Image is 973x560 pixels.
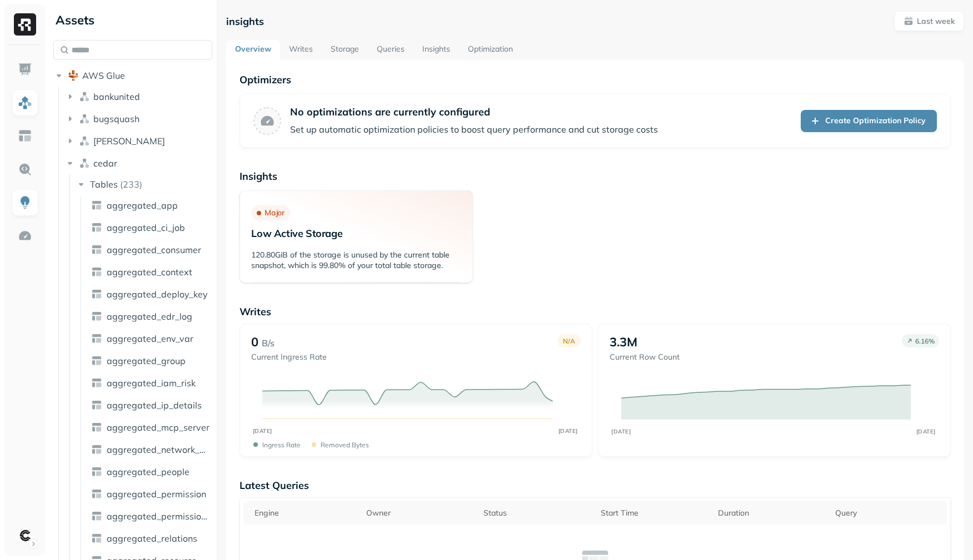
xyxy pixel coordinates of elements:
[107,444,209,455] span: aggregated_network_policy
[610,352,680,362] p: Current Row Count
[87,529,214,547] a: aggregated_relations
[87,396,214,414] a: aggregated_ip_details
[107,377,196,389] span: aggregated_iam_risk
[18,162,32,176] img: Query Explorer
[17,528,33,543] img: Clutch
[239,305,951,318] p: Writes
[239,479,951,492] p: Latest Queries
[18,229,32,243] img: Optimization
[226,40,280,60] a: Overview
[87,307,214,325] a: aggregated_edr_log
[18,62,32,77] img: Dashboard
[93,158,117,169] span: cedar
[107,333,193,344] span: aggregated_env_var
[321,441,369,449] p: Removed bytes
[91,355,102,366] img: table
[107,289,208,300] span: aggregated_deploy_key
[107,355,186,366] span: aggregated_group
[79,135,90,147] img: namespace
[611,428,631,435] tspan: [DATE]
[280,40,322,60] a: Writes
[107,400,202,411] span: aggregated_ip_details
[801,110,937,132] a: Create Optimization Policy
[90,179,118,190] span: Tables
[87,485,214,503] a: aggregated_permission
[368,40,413,60] a: Queries
[87,241,214,259] a: aggregated_consumer
[91,200,102,211] img: table
[610,334,637,350] p: 3.3M
[483,508,590,518] div: Status
[265,208,284,218] p: Major
[255,508,355,518] div: Engine
[107,511,209,522] span: aggregated_permission_group
[107,244,201,255] span: aggregated_consumer
[107,222,185,233] span: aggregated_ci_job
[251,227,461,240] p: Low Active Storage
[87,507,214,525] a: aggregated_permission_group
[107,422,209,433] span: aggregated_mcp_server
[251,352,327,362] p: Current Ingress Rate
[79,113,90,124] img: namespace
[262,336,275,350] p: B/s
[64,132,213,150] button: [PERSON_NAME]
[53,11,212,29] div: Assets
[107,200,178,211] span: aggregated_app
[91,488,102,500] img: table
[14,13,36,36] img: Ryft
[64,154,213,172] button: cedar
[87,263,214,281] a: aggregated_context
[107,533,197,544] span: aggregated_relations
[68,70,79,81] img: root
[87,285,214,303] a: aggregated_deploy_key
[76,175,213,193] button: Tables(233)
[18,95,32,110] img: Assets
[459,40,522,60] a: Optimization
[251,334,258,350] p: 0
[91,244,102,255] img: table
[239,170,951,183] p: Insights
[290,105,658,118] p: No optimizations are currently configured
[413,40,459,60] a: Insights
[601,508,707,518] div: Start Time
[91,222,102,233] img: table
[91,289,102,300] img: table
[322,40,368,60] a: Storage
[93,113,139,124] span: bugsquash
[64,110,213,128] button: bugsquash
[366,508,472,518] div: Owner
[91,377,102,389] img: table
[107,266,192,278] span: aggregated_context
[64,88,213,105] button: bankunited
[262,441,301,449] p: Ingress Rate
[91,333,102,344] img: table
[93,91,140,102] span: bankunited
[87,374,214,392] a: aggregated_iam_risk
[290,123,658,136] p: Set up automatic optimization policies to boost query performance and cut storage costs
[93,135,165,147] span: [PERSON_NAME]
[120,179,142,190] p: ( 233 )
[91,422,102,433] img: table
[91,400,102,411] img: table
[91,444,102,455] img: table
[226,15,264,28] p: insights
[53,67,212,84] button: AWS Glue
[87,196,214,214] a: aggregated_app
[87,463,214,481] a: aggregated_people
[718,508,824,518] div: Duration
[107,488,206,500] span: aggregated_permission
[107,311,192,322] span: aggregated_edr_log
[107,466,189,477] span: aggregated_people
[91,266,102,278] img: table
[916,428,936,435] tspan: [DATE]
[253,427,272,435] tspan: [DATE]
[239,73,951,86] p: Optimizers
[79,91,90,102] img: namespace
[91,533,102,544] img: table
[79,158,90,169] img: namespace
[87,330,214,347] a: aggregated_env_var
[915,337,935,345] p: 6.16 %
[894,11,964,31] button: Last week
[87,219,214,236] a: aggregated_ci_job
[91,511,102,522] img: table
